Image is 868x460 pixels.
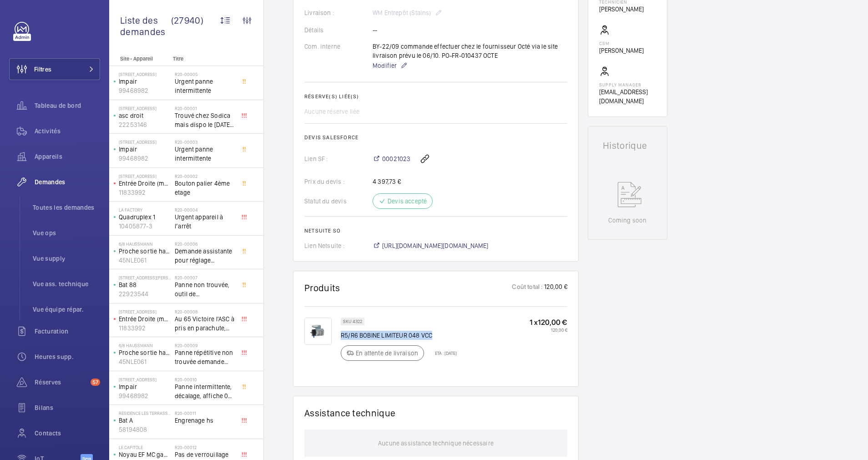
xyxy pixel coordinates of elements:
[119,71,171,77] p: [STREET_ADDRESS]
[119,188,171,197] p: 11833992
[35,352,100,361] span: Heures supp.
[599,5,644,14] p: [PERSON_NAME]
[33,228,100,238] span: Vue ops
[304,134,567,141] h2: Devis Salesforce
[91,379,100,386] span: 57
[599,87,656,106] p: [EMAIL_ADDRESS][DOMAIN_NAME]
[373,241,489,250] a: [URL][DOMAIN_NAME][DOMAIN_NAME]
[109,56,169,62] p: Site - Appareil
[304,318,332,345] img: hPTA6hUEGjst4CfPds_-kP0PdxABIKzAG-6O2BAEswpUTjew.jpeg
[304,227,567,234] h2: Netsuite SO
[119,139,171,145] p: [STREET_ADDRESS]
[119,391,171,400] p: 99468982
[175,275,235,280] h2: R20-00007
[119,314,171,324] p: Entrée Droite (monte-charge)
[603,141,652,150] h1: Historique
[119,256,171,265] p: 45NLE061
[119,348,171,357] p: Proche sortie hall Pelletier
[175,71,235,77] h2: R20-00005
[304,407,395,419] h1: Assistance technique
[175,416,235,425] span: Engrenage hs
[175,377,235,382] h2: R20-00010
[119,120,171,129] p: 22253146
[33,254,100,263] span: Vue supply
[119,247,171,256] p: Proche sortie hall Pelletier
[119,275,171,280] p: [STREET_ADDRESS][PERSON_NAME]
[175,247,235,265] span: Demande assistante pour réglage d'opérateurs porte cabine double accès
[9,58,100,80] button: Filtres
[33,203,100,212] span: Toutes les demandes
[119,410,171,416] p: Résidence les Terrasse - [STREET_ADDRESS]
[175,77,235,95] span: Urgent panne intermittente
[119,280,171,289] p: Bat 88
[119,179,171,188] p: Entrée Droite (monte-charge)
[599,46,644,55] p: [PERSON_NAME]
[175,280,235,298] span: Panne non trouvée, outil de déverouillouge impératif pour le diagnostic
[304,93,567,100] h2: Réserve(s) liée(s)
[33,279,100,288] span: Vue ass. technique
[119,289,171,298] p: 22923544
[119,241,171,247] p: 6/8 Haussmann
[33,305,100,314] span: Vue équipe répar.
[599,82,656,87] p: Supply manager
[119,106,171,111] p: [STREET_ADDRESS]
[119,207,171,212] p: La Factory
[119,173,171,179] p: [STREET_ADDRESS]
[382,241,489,250] span: [URL][DOMAIN_NAME][DOMAIN_NAME]
[175,445,235,450] h2: R20-00012
[120,15,171,37] span: Liste des demandes
[35,378,87,387] span: Réserves
[530,327,567,333] p: 120,00 €
[175,179,235,197] span: Bouton palier 4ème etage
[119,77,171,86] p: Impair
[35,152,100,161] span: Appareils
[119,324,171,333] p: 11833992
[119,382,171,391] p: Impair
[119,416,171,425] p: Bat A
[119,309,171,314] p: [STREET_ADDRESS]
[175,410,235,416] h2: R20-00011
[34,65,51,74] span: Filtres
[119,377,171,382] p: [STREET_ADDRESS]
[175,139,235,145] h2: R20-00003
[378,430,494,457] p: Aucune assistance technique nécessaire
[382,154,410,163] span: 00021023
[608,216,646,225] p: Coming soon
[175,314,235,333] span: Au 65 Victoire l'ASC à pris en parachute, toutes les sécu coupé, il est au 3 ème, asc sans machin...
[119,450,171,459] p: Noyau EF MC gauche
[119,145,171,154] p: Impair
[119,357,171,366] p: 45NLE061
[530,318,567,327] p: 1 x 120,00 €
[429,350,457,356] p: ETA : [DATE]
[373,154,410,163] a: 00021023
[341,331,457,340] p: R5/R6 BOBINE LIMITEUR 048 VCC
[35,101,100,110] span: Tableau de bord
[35,327,100,336] span: Facturation
[119,425,171,434] p: 58194808
[175,111,235,129] span: Trouvé chez Sodica mais dispo le [DATE] [URL][DOMAIN_NAME]
[35,403,100,412] span: Bilans
[175,145,235,163] span: Urgent panne intermittente
[543,282,567,293] p: 120,00 €
[35,177,100,187] span: Demandes
[175,212,235,231] span: Urgent appareil à l’arrêt
[119,212,171,222] p: Quadruplex 1
[119,154,171,163] p: 99468982
[175,173,235,179] h2: R20-00002
[343,320,362,323] p: SKU 4322
[35,429,100,438] span: Contacts
[119,222,171,231] p: 10405877-3
[175,343,235,348] h2: R20-00009
[175,348,235,366] span: Panne répétitive non trouvée demande assistance expert technique
[175,382,235,400] span: Panne intermittente, décalage, affiche 0 au palier alors que l'appareil se trouve au 1er étage, c...
[119,343,171,348] p: 6/8 Haussmann
[119,86,171,95] p: 99468982
[175,309,235,314] h2: R20-00008
[119,445,171,450] p: Le Capitole
[119,111,171,120] p: asc droit
[175,106,235,111] h2: R20-00001
[304,282,340,293] h1: Produits
[599,40,644,46] p: CSM
[175,207,235,212] h2: R20-00004
[35,126,100,136] span: Activités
